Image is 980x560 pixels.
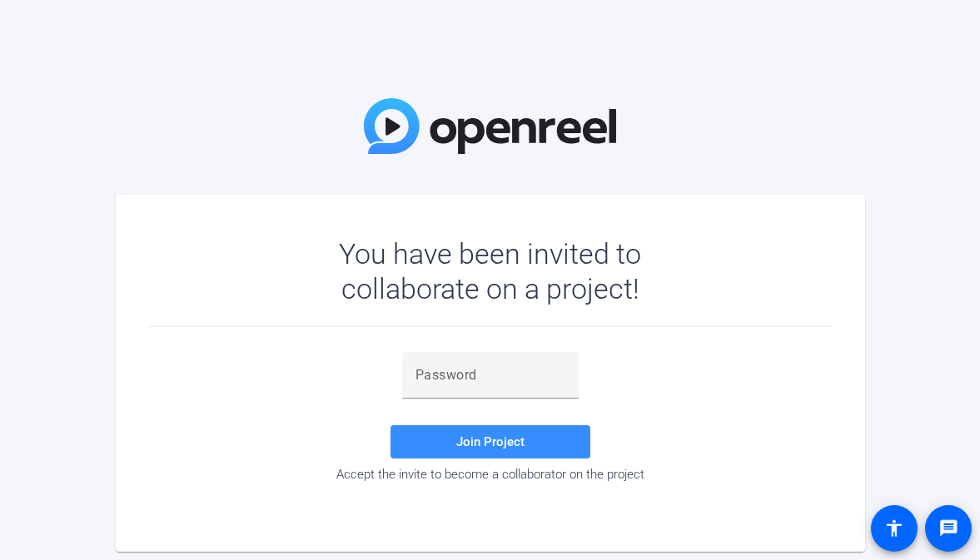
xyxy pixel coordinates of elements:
[364,98,617,154] img: OpenReel Logo
[391,425,590,458] button: Join Project
[884,518,904,538] mat-icon: accessibility
[456,434,525,449] span: Join Project
[291,236,689,306] div: You have been invited to collaborate on a project!
[149,467,832,482] div: Accept the invite to become a collaborator on the project
[415,365,565,385] input: Password
[938,518,958,538] mat-icon: message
